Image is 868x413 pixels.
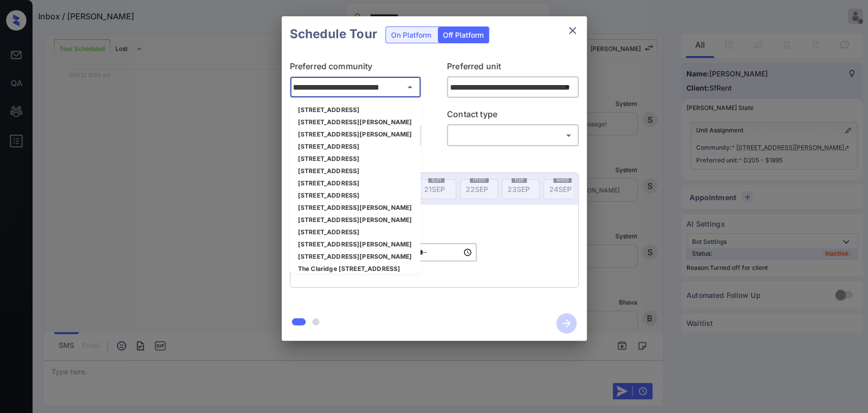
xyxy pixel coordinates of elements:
div: Off Platform [438,27,489,43]
li: [STREET_ADDRESS][PERSON_NAME] [290,214,421,226]
p: Preferred unit [447,60,579,76]
li: [STREET_ADDRESS][PERSON_NAME] [290,128,421,141]
p: Contact type [447,108,579,124]
li: [STREET_ADDRESS][PERSON_NAME] [290,202,421,214]
li: [STREET_ADDRESS][PERSON_NAME] [290,251,421,263]
li: The Claridge [STREET_ADDRESS] [290,263,421,275]
li: [STREET_ADDRESS] [290,153,421,165]
button: close [562,20,583,41]
p: Preferred community [290,60,422,76]
li: [STREET_ADDRESS] [290,226,421,238]
p: Select slot [290,156,579,173]
h2: Schedule Tour [282,16,385,52]
div: On Platform [386,27,436,43]
li: [STREET_ADDRESS][PERSON_NAME] [290,238,421,251]
li: [STREET_ADDRESS] [290,141,421,153]
div: off-platform-time-select [400,223,476,282]
li: [STREET_ADDRESS] [290,189,421,202]
button: Open [560,80,575,94]
button: Close [403,80,417,94]
li: [STREET_ADDRESS] [290,177,421,189]
li: [STREET_ADDRESS] [290,104,421,116]
li: [STREET_ADDRESS][PERSON_NAME] [290,116,421,128]
li: [STREET_ADDRESS] [290,165,421,177]
p: *Available time slots [305,205,578,223]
